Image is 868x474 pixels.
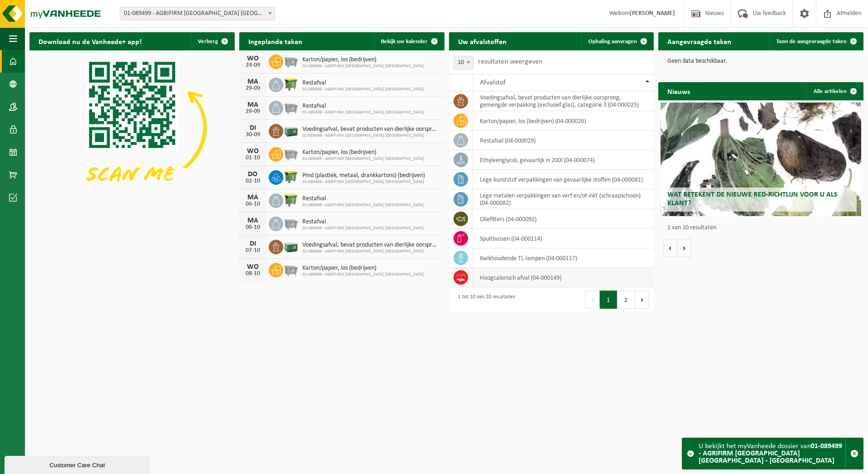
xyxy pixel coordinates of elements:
span: 01-089499 - AGRIFIRM BELGIUM NV - GROBBENDONK [120,7,275,20]
span: 10 [454,56,473,69]
div: 1 tot 10 van 20 resultaten [454,290,515,310]
strong: [PERSON_NAME] [630,10,675,17]
div: MA [244,78,262,85]
span: Karton/papier, los (bedrijven) [302,56,424,64]
span: 01-089499 - AGRIFIRM [GEOGRAPHIC_DATA] [GEOGRAPHIC_DATA] [302,64,424,69]
td: spuitbussen (04-000114) [473,229,654,248]
div: DI [244,240,262,247]
td: oliefilters (04-000092) [473,209,654,229]
td: lege kunststof verpakkingen van gevaarlijke stoffen (04-000081) [473,170,654,189]
div: 06-10 [244,224,262,231]
a: Ophaling aanvragen [581,32,653,50]
div: 24-09 [244,62,262,69]
label: resultaten weergeven [478,58,542,65]
h2: Uw afvalstoffen [449,32,516,50]
div: 30-09 [244,132,262,138]
p: Geen data beschikbaar. [667,58,854,64]
div: DI [244,124,262,132]
td: voedingsafval, bevat producten van dierlijke oorsprong, gemengde verpakking (exclusief glas), cat... [473,91,654,111]
span: Restafval [302,195,424,202]
span: Pmd (plastiek, metaal, drankkartons) (bedrijven) [302,172,425,179]
img: WB-2500-GAL-GY-01 [283,146,299,161]
span: Restafval [302,103,424,110]
td: kwikhoudende TL-lampen (04-000117) [473,248,654,268]
a: Wat betekent de nieuwe RED-richtlijn voor u als klant? [661,103,862,216]
td: karton/papier, los (bedrijven) (04-000026) [473,111,654,131]
span: 01-089499 - AGRIFIRM [GEOGRAPHIC_DATA] [GEOGRAPHIC_DATA] [302,156,424,162]
div: DO [244,171,262,178]
button: Next [635,291,649,309]
span: Restafval [302,79,424,87]
div: 29-09 [244,85,262,92]
div: 06-10 [244,201,262,207]
p: 1 van 10 resultaten [667,225,859,231]
h2: Ingeplande taken [239,32,311,50]
span: Voedingsafval, bevat producten van dierlijke oorsprong, gemengde verpakking (exc... [302,126,440,133]
img: WB-2500-GAL-GY-01 [283,99,299,115]
button: 1 [600,291,617,309]
a: Bekijk uw kalender [374,32,444,50]
button: Volgende [677,239,691,257]
span: 01-089499 - AGRIFIRM [GEOGRAPHIC_DATA] [GEOGRAPHIC_DATA] [302,133,440,138]
div: 01-10 [244,155,262,161]
span: Restafval [302,218,424,226]
div: 07-10 [244,247,262,254]
img: PB-LB-0680-HPE-GN-01 [283,123,299,138]
img: Download de VHEPlus App [30,50,235,204]
div: MA [244,217,262,224]
div: 29-09 [244,109,262,115]
h2: Aangevraagde taken [658,32,740,50]
div: WO [244,148,262,155]
div: 08-10 [244,271,262,277]
span: 01-089499 - AGRIFIRM BELGIUM NV - GROBBENDONK [120,7,275,20]
span: Ophaling aanvragen [588,39,637,44]
img: WB-2500-GAL-GY-01 [283,262,299,277]
img: WB-2500-GAL-GY-01 [283,215,299,231]
span: Toon de aangevraagde taken [776,39,847,44]
td: lege metalen verpakkingen van verf en/of inkt (schraapschoon) (04-000082) [473,189,654,209]
span: 01-089499 - AGRIFIRM [GEOGRAPHIC_DATA] [GEOGRAPHIC_DATA] [302,110,424,115]
td: ethyleenglycol, gevaarlijk in 200l (04-000074) [473,150,654,170]
span: Wat betekent de nieuwe RED-richtlijn voor u als klant? [667,191,838,207]
span: 10 [454,56,473,69]
span: 01-089499 - AGRIFIRM [GEOGRAPHIC_DATA] [GEOGRAPHIC_DATA] [302,226,424,231]
h2: Download nu de Vanheede+ app! [30,32,151,50]
span: Voedingsafval, bevat producten van dierlijke oorsprong, gemengde verpakking (exc... [302,242,440,249]
span: Afvalstof [480,79,506,86]
span: 01-089499 - AGRIFIRM [GEOGRAPHIC_DATA] [GEOGRAPHIC_DATA] [302,202,424,208]
td: restafval (04-000029) [473,131,654,150]
span: 01-089499 - AGRIFIRM [GEOGRAPHIC_DATA] [GEOGRAPHIC_DATA] [302,272,424,277]
img: WB-1100-HPE-GN-50 [283,192,299,207]
div: WO [244,55,262,62]
div: U bekijkt het myVanheede dossier van [699,438,845,469]
img: PB-LB-0680-HPE-GN-01 [283,238,299,254]
span: 01-089499 - AGRIFIRM [GEOGRAPHIC_DATA] [GEOGRAPHIC_DATA] [302,249,440,254]
span: Karton/papier, los (bedrijven) [302,149,424,156]
div: MA [244,194,262,201]
strong: 01-089499 - AGRIFIRM [GEOGRAPHIC_DATA] [GEOGRAPHIC_DATA] - [GEOGRAPHIC_DATA] [699,443,842,464]
span: Bekijk uw kalender [381,39,428,44]
h2: Nieuws [658,82,699,100]
a: Toon de aangevraagde taken [769,32,863,50]
span: 01-089499 - AGRIFIRM [GEOGRAPHIC_DATA] [GEOGRAPHIC_DATA] [302,179,425,185]
td: hoogcalorisch afval (04-000149) [473,268,654,287]
iframe: chat widget [5,454,152,474]
button: 2 [617,291,635,309]
img: WB-1100-HPE-GN-50 [283,76,299,92]
div: 02-10 [244,178,262,184]
div: MA [244,101,262,109]
span: Verberg [198,39,218,44]
button: Verberg [191,32,234,50]
span: 01-089499 - AGRIFIRM [GEOGRAPHIC_DATA] [GEOGRAPHIC_DATA] [302,87,424,92]
img: WB-2500-GAL-GY-01 [283,53,299,69]
button: Vorige [663,239,677,257]
img: WB-1100-HPE-GN-50 [283,169,299,184]
div: WO [244,263,262,271]
button: Previous [585,291,600,309]
span: Karton/papier, los (bedrijven) [302,265,424,272]
a: Alle artikelen [806,82,863,100]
